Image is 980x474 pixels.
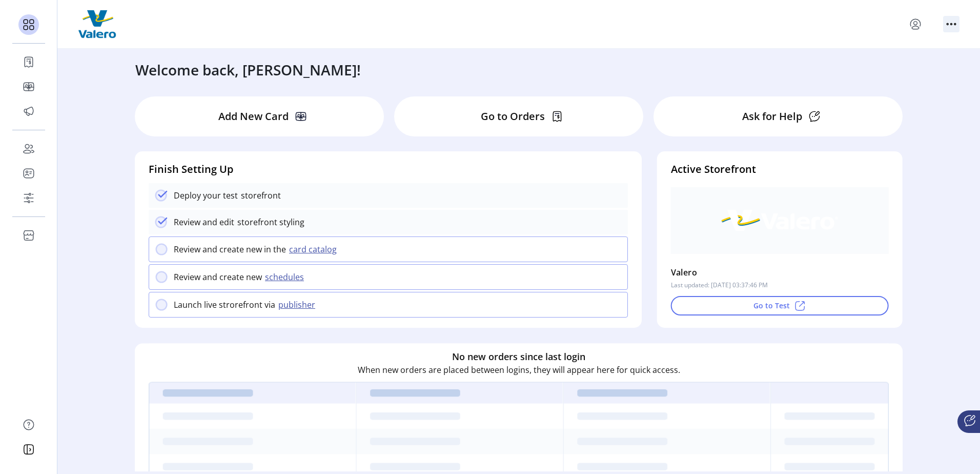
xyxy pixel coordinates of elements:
[907,16,924,32] button: menu
[174,243,286,255] p: Review and create new in the
[262,271,310,283] button: schedules
[286,243,343,255] button: card catalog
[742,109,802,124] p: Ask for Help
[234,216,304,228] p: storefront styling
[174,189,238,202] p: Deploy your test
[943,16,959,32] button: menu
[135,59,361,81] h3: Welcome back, [PERSON_NAME]!
[671,264,697,281] p: Valero
[218,109,289,124] p: Add New Card
[452,349,585,363] h6: No new orders since last login
[358,363,680,376] p: When new orders are placed between logins, they will appear here for quick access.
[149,162,628,177] h4: Finish Setting Up
[671,296,889,315] button: Go to Test
[671,281,768,290] p: Last updated: [DATE] 03:37:46 PM
[671,162,889,177] h4: Active Storefront
[78,10,116,38] img: logo
[174,299,275,311] p: Launch live strorefront via
[174,216,234,228] p: Review and edit
[238,189,281,202] p: storefront
[481,109,545,124] p: Go to Orders
[275,299,321,311] button: publisher
[174,271,262,283] p: Review and create new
